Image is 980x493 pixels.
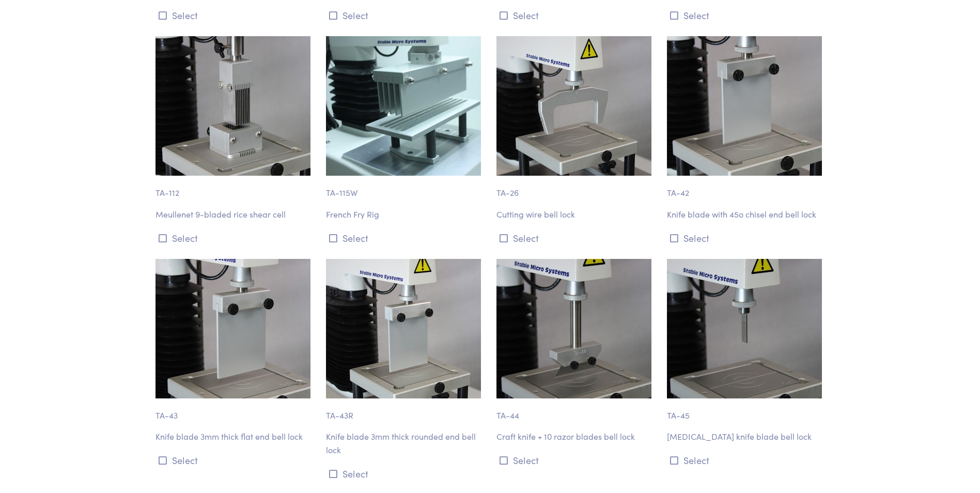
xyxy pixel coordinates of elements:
[155,430,314,443] p: Knife blade 3mm thick flat end bell lock
[667,36,822,176] img: ta-42_chisel-knife.jpg
[326,465,484,482] button: Select
[155,208,314,221] p: Meullenet 9-bladed rice shear cell
[496,36,651,176] img: ta-26_wire-cutter.jpg
[667,176,825,199] p: TA-42
[326,176,484,199] p: TA-115W
[496,176,655,199] p: TA-26
[326,229,484,246] button: Select
[326,398,484,422] p: TA-43R
[496,229,655,246] button: Select
[326,430,484,456] p: Knife blade 3mm thick rounded end bell lock
[155,36,310,176] img: ta-112_meullenet-rice-shear-cell2.jpg
[326,36,481,176] img: shear-ta-115w-french-fry-rig-2.jpg
[667,259,822,398] img: ta-45_incisor-blade2.jpg
[496,259,651,398] img: ta-44_craft-knife.jpg
[667,430,825,443] p: [MEDICAL_DATA] knife blade bell lock
[326,7,484,24] button: Select
[667,229,825,246] button: Select
[326,208,484,221] p: French Fry Rig
[667,452,825,469] button: Select
[326,259,481,398] img: ta-43r_rounded-blade.jpg
[496,208,655,221] p: Cutting wire bell lock
[155,259,310,398] img: ta-43_flat-blade.jpg
[155,229,314,246] button: Select
[496,398,655,422] p: TA-44
[155,176,314,199] p: TA-112
[496,7,655,24] button: Select
[667,7,825,24] button: Select
[667,398,825,422] p: TA-45
[667,208,825,221] p: Knife blade with 45o chisel end bell lock
[155,452,314,469] button: Select
[155,7,314,24] button: Select
[155,398,314,422] p: TA-43
[496,452,655,469] button: Select
[496,430,655,443] p: Craft knife + 10 razor blades bell lock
